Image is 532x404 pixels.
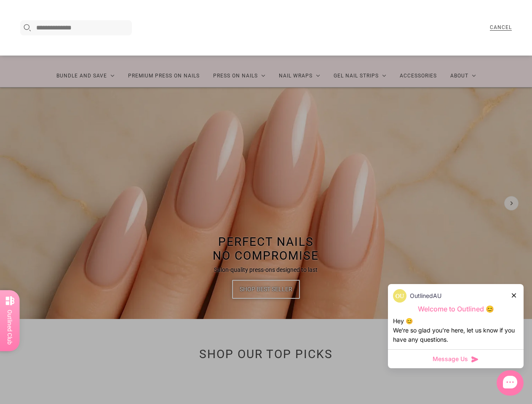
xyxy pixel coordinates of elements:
[433,355,468,363] span: Message Us
[410,291,441,300] p: OutlinedAU
[393,316,519,344] div: Hey 😊 We‘re so glad you’re here, let us know if you have any questions.
[393,289,406,303] img: data:image/png;base64,iVBORw0KGgoAAAANSUhEUgAAACQAAAAkCAYAAADhAJiYAAAAAXNSR0IArs4c6QAAAW5JREFUWEd...
[490,25,512,31] div: Cancel
[393,305,519,314] p: Welcome to Outlined 😊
